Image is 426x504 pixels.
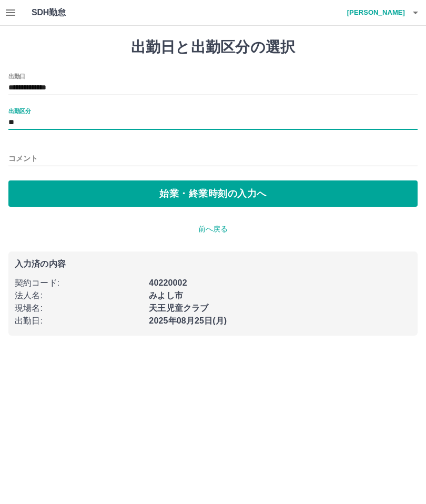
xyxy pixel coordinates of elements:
[15,260,411,268] p: 入力済の内容
[15,302,143,315] p: 現場名 :
[8,180,418,207] button: 始業・終業時刻の入力へ
[8,38,418,56] h1: 出勤日と出勤区分の選択
[8,224,418,235] p: 前へ戻る
[149,316,227,325] b: 2025年08月25日(月)
[149,304,208,313] b: 天王児童クラブ
[15,315,143,327] p: 出勤日 :
[15,289,143,302] p: 法人名 :
[8,72,25,80] label: 出勤日
[149,278,187,287] b: 40220002
[15,277,143,289] p: 契約コード :
[149,291,183,300] b: みよし市
[8,107,31,115] label: 出勤区分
